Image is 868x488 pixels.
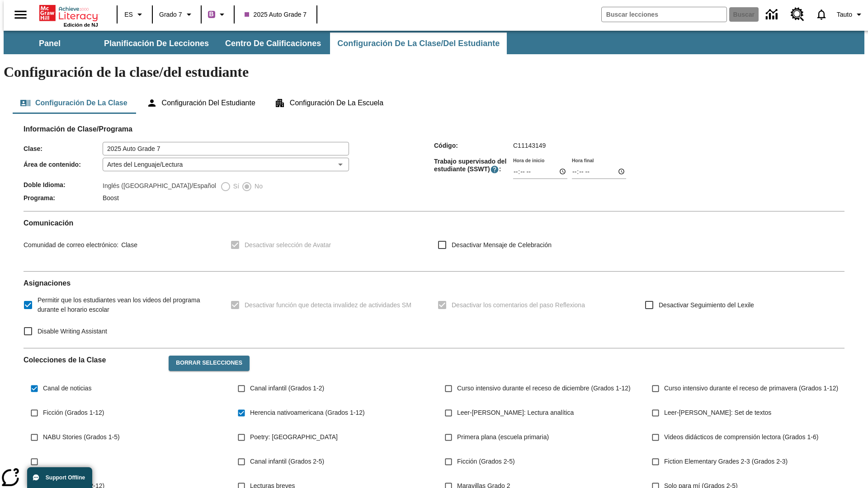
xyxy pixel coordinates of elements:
span: Desactivar selección de Avatar [245,240,331,250]
span: Sí [231,182,239,191]
h2: Asignaciones [24,279,844,287]
div: Configuración de la clase/del estudiante [13,92,855,114]
button: Borrar selecciones [169,356,250,371]
button: Panel [5,33,95,54]
span: Canal de noticias [43,384,91,393]
a: Notificaciones [810,3,833,26]
a: Centro de recursos, Se abrirá en una pestaña nueva. [785,2,810,27]
span: Trabajo supervisado del estudiante (SSWT) : [434,158,513,174]
span: Desactivar Mensaje de Celebración [452,240,552,250]
span: No [252,182,263,191]
span: Panel [39,38,61,49]
span: Leer-[PERSON_NAME]: Set de textos [664,408,771,418]
span: Curso intensivo durante el receso de diciembre (Grados 1-12) [457,384,631,393]
div: Artes del Lenguaje/Lectura [103,158,349,171]
span: B [209,9,214,20]
div: Asignaciones [24,279,844,341]
a: Centro de información [760,2,785,27]
span: Desactivar los comentarios del paso Reflexiona [452,300,585,310]
button: Support Offline [27,467,92,488]
label: Hora final [572,157,594,164]
span: Primera plana (escuela primaria) [457,432,549,442]
div: Comunicación [24,219,844,264]
span: Grado 7 [159,10,182,19]
span: Área de contenido : [24,161,103,168]
span: Desactivar función que detecta invalidez de actividades SM [245,300,411,310]
button: Perfil/Configuración [833,6,868,23]
h2: Colecciones de la Clase [24,356,161,364]
span: Leer-[PERSON_NAME]: Lectura analítica [457,408,574,418]
div: Subbarra de navegación [4,33,508,54]
span: Permitir que los estudiantes vean los videos del programa durante el horario escolar [38,296,216,314]
span: ES [124,10,133,19]
span: Poetry: [GEOGRAPHIC_DATA] [250,432,338,442]
span: Doble Idioma : [24,181,103,188]
button: Configuración de la clase [13,92,135,114]
span: Clase : [24,145,103,152]
span: Boost [103,194,119,202]
span: Código : [434,142,513,149]
a: Portada [39,4,98,22]
span: Tauto [837,10,852,19]
h2: Información de Clase/Programa [24,125,844,133]
span: Curso intensivo durante el receso de primavera (Grados 1-12) [664,384,838,393]
div: Información de Clase/Programa [24,134,844,204]
button: Abrir el menú lateral [7,1,34,28]
button: Lenguaje: ES, Selecciona un idioma [120,6,149,23]
span: Videos didácticos de comprensión lectora (Grados 1-6) [664,432,818,442]
div: Portada [39,3,98,28]
span: Configuración de la clase/del estudiante [337,38,500,49]
button: Grado: Grado 7, Elige un grado [156,6,198,23]
div: Subbarra de navegación [4,31,864,54]
input: Clase [103,142,349,155]
span: Herencia nativoamericana (Grados 1-12) [250,408,365,418]
button: Configuración de la escuela [267,92,391,114]
span: Canal infantil (Grados 1-2) [250,384,324,393]
span: Planificación de lecciones [104,38,209,49]
span: Ficción (Grados 2-5) [457,457,515,466]
label: Hora de inicio [513,157,544,164]
span: Canal infantil (Grados 2-5) [250,457,324,466]
span: Programa : [24,194,103,202]
button: Boost El color de la clase es morado/púrpura. Cambiar el color de la clase. [204,6,231,23]
button: Centro de calificaciones [218,33,328,54]
h1: Configuración de la clase/del estudiante [4,64,864,80]
span: Support Offline [46,474,85,481]
button: Configuración de la clase/del estudiante [330,33,507,54]
span: Edición de NJ [64,22,98,28]
span: Disable Writing Assistant [38,327,107,336]
span: 2025 Auto Grade 7 [245,10,307,19]
button: Configuración del estudiante [139,92,263,114]
span: Clase [118,241,137,249]
button: Planificación de lecciones [97,33,216,54]
input: Buscar campo [602,7,726,22]
label: Inglés ([GEOGRAPHIC_DATA])/Español [103,181,216,192]
span: C11143149 [513,142,546,149]
span: Desactivar Seguimiento del Lexile [659,300,754,310]
span: Ficción (Grados 1-12) [43,408,104,418]
span: Fiction Elementary Grades 2-3 (Grados 2-3) [664,457,788,466]
h2: Comunicación [24,219,844,227]
button: El Tiempo Supervisado de Trabajo Estudiantil es el período durante el cual los estudiantes pueden... [490,165,499,174]
span: Comunidad de correo electrónico : [24,241,118,249]
span: Centro de calificaciones [225,38,321,49]
span: NABU Stories (Grados 1-5) [43,432,120,442]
